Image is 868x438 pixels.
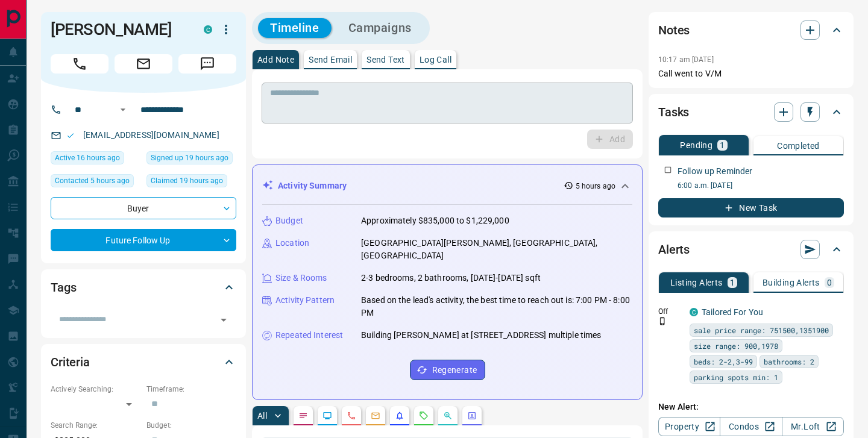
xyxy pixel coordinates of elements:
p: Send Email [309,55,352,64]
div: Buyer [51,197,236,219]
p: Call went to V/M [658,67,844,80]
p: 1 [730,278,735,287]
svg: Email Valid [66,131,75,140]
p: Search Range: [51,420,140,431]
svg: Calls [347,411,356,421]
div: Future Follow Up [51,229,236,251]
a: Mr.Loft [782,417,844,436]
h2: Tags [51,278,76,297]
a: Tailored For You [702,307,763,317]
p: Send Text [366,55,405,64]
p: 0 [827,278,832,287]
span: size range: 900,1978 [694,340,778,352]
span: beds: 2-2,3-99 [694,355,753,368]
div: Tags [51,273,236,302]
p: 1 [720,141,725,149]
p: 6:00 a.m. [DATE] [678,180,844,191]
p: Timeframe: [146,384,236,395]
h2: Tasks [658,102,689,122]
button: Regenerate [410,360,485,380]
h2: Criteria [51,352,90,372]
p: Follow up Reminder [678,165,752,178]
p: Size & Rooms [275,272,327,284]
button: Open [215,311,232,328]
div: Mon Sep 15 2025 [51,174,140,191]
button: New Task [658,198,844,217]
button: Open [116,102,130,117]
svg: Emails [371,411,380,421]
p: [GEOGRAPHIC_DATA][PERSON_NAME], [GEOGRAPHIC_DATA], [GEOGRAPHIC_DATA] [361,237,632,262]
h1: [PERSON_NAME] [51,20,186,39]
svg: Requests [419,411,429,421]
div: Tasks [658,98,844,127]
p: Listing Alerts [670,278,723,287]
p: Building Alerts [763,278,820,287]
svg: Lead Browsing Activity [322,411,332,421]
p: Budget: [146,420,236,431]
svg: Notes [298,411,308,421]
h2: Notes [658,20,690,40]
div: condos.ca [204,25,212,34]
div: Criteria [51,348,236,377]
div: Notes [658,16,844,45]
span: Message [178,54,236,74]
span: Signed up 19 hours ago [151,152,228,164]
svg: Agent Actions [467,411,477,421]
button: Timeline [258,18,332,38]
span: Contacted 5 hours ago [55,175,130,187]
svg: Opportunities [443,411,453,421]
a: [EMAIL_ADDRESS][DOMAIN_NAME] [83,130,219,140]
svg: Push Notification Only [658,317,667,325]
span: Call [51,54,108,74]
span: Claimed 19 hours ago [151,175,223,187]
p: Pending [680,141,712,149]
p: New Alert: [658,401,844,413]
svg: Listing Alerts [395,411,404,421]
p: Activity Summary [278,180,347,192]
span: bathrooms: 2 [764,355,814,368]
h2: Alerts [658,240,690,259]
p: Off [658,306,682,317]
p: 10:17 am [DATE] [658,55,714,64]
span: parking spots min: 1 [694,371,778,383]
span: sale price range: 751500,1351900 [694,324,829,336]
p: Based on the lead's activity, the best time to reach out is: 7:00 PM - 8:00 PM [361,294,632,319]
p: Building [PERSON_NAME] at [STREET_ADDRESS] multiple times [361,329,602,342]
p: 5 hours ago [576,181,615,192]
div: Alerts [658,235,844,264]
p: Log Call [420,55,451,64]
a: Condos [720,417,782,436]
p: Add Note [257,55,294,64]
p: Actively Searching: [51,384,140,395]
p: Approximately $835,000 to $1,229,000 [361,214,509,227]
div: Sun Sep 14 2025 [146,174,236,191]
p: All [257,411,267,420]
p: 2-3 bedrooms, 2 bathrooms, [DATE]-[DATE] sqft [361,272,541,284]
span: Email [115,54,172,74]
p: Completed [777,142,820,150]
p: Budget [275,214,303,227]
div: condos.ca [690,308,698,316]
p: Activity Pattern [275,294,335,307]
div: Sun Sep 14 2025 [51,151,140,168]
a: Property [658,417,720,436]
p: Repeated Interest [275,329,343,342]
p: Location [275,237,309,249]
div: Activity Summary5 hours ago [262,175,632,197]
button: Campaigns [336,18,424,38]
div: Sun Sep 14 2025 [146,151,236,168]
span: Active 16 hours ago [55,152,120,164]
